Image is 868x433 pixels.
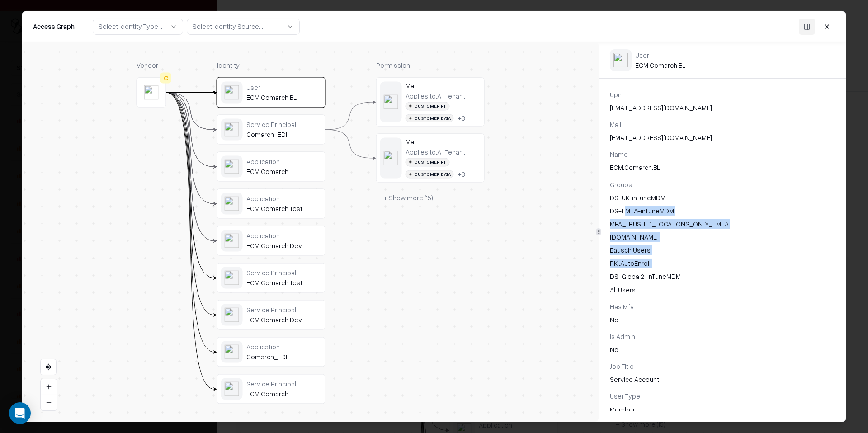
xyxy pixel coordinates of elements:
div: Application [246,343,321,351]
div: ECM.Comarch.BL [610,163,835,172]
div: [DOMAIN_NAME] [610,232,835,242]
div: C [160,73,171,84]
div: Name [610,150,835,159]
button: Select Identity Source... [187,18,300,34]
div: Upn [610,90,835,99]
div: [EMAIL_ADDRESS][DOMAIN_NAME] [610,103,835,113]
div: Mail [406,82,481,90]
div: User [246,83,321,91]
button: Select Identity Type... [93,18,183,34]
div: Vendor [137,61,166,70]
div: ECM.Comarch.BL [635,51,685,69]
div: + 3 [458,170,465,178]
div: Customer PII [406,158,450,167]
div: ECM Comarch Test [246,205,321,213]
div: ECM Comarch Test [246,279,321,287]
div: [EMAIL_ADDRESS][DOMAIN_NAME] [610,133,835,142]
div: Application [246,194,321,202]
div: DS-UK-inTuneMDM [610,193,835,202]
div: Application [246,231,321,240]
div: MFA_TRUSTED_LOCATIONS_ONLY_EMEA [610,219,835,229]
div: Access Graph [33,22,75,31]
div: ECM Comarch Dev [246,242,321,250]
div: + 3 [458,114,465,122]
div: Groups [610,179,835,189]
div: Mail [406,138,481,146]
div: Select Identity Type... [99,22,162,31]
div: ECM.Comarch.BL [246,94,321,102]
div: User [635,51,685,59]
div: Identity [217,61,325,70]
div: Service Principal [246,268,321,277]
div: All Users [610,285,835,294]
div: Service Account [610,375,835,384]
div: Job Title [610,362,835,371]
button: + Show more (15) [376,190,440,206]
div: No [610,345,835,354]
div: Comarch_EDI [246,131,321,139]
div: Customer Data [406,170,454,179]
div: PKI.AutoEnroll [610,259,835,268]
div: Customer Data [406,114,454,122]
div: Comarch_EDI [246,353,321,361]
button: +3 [458,170,465,178]
div: Member [610,405,835,414]
div: No [610,315,835,325]
div: Permission [376,61,485,70]
button: +3 [458,114,465,122]
div: Applies to: All Tenant [406,148,465,156]
div: ECM Comarch [246,168,321,176]
div: Applies to: All Tenant [406,92,465,100]
div: DS-EMEA-inTuneMDM [610,206,835,216]
div: Select Identity Source... [193,22,263,31]
div: Has Mfa [610,302,835,311]
div: ECM Comarch [246,390,321,398]
div: Is Admin [610,332,835,341]
div: Application [246,157,321,165]
div: DS-Global2-inTuneMDM [610,272,835,281]
div: Service Principal [246,306,321,314]
div: ECM Comarch Dev [246,316,321,324]
div: Mail [610,120,835,129]
img: entra [613,53,628,67]
div: Service Principal [246,380,321,388]
div: Service Principal [246,120,321,128]
div: Customer PII [406,102,450,111]
div: Bausch Users [610,245,835,255]
div: User Type [610,391,835,401]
